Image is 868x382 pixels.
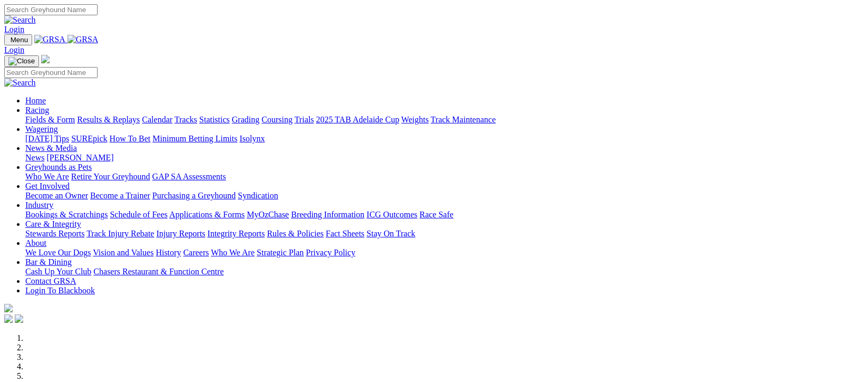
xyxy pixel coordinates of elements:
a: Login To Blackbook [25,286,95,295]
a: Contact GRSA [25,276,76,285]
a: Stewards Reports [25,229,84,238]
div: Industry [25,210,864,219]
a: Chasers Restaurant & Function Centre [93,267,224,276]
a: Become a Trainer [90,191,150,200]
a: Weights [401,115,429,124]
a: Careers [183,248,209,257]
a: Privacy Policy [306,248,355,257]
a: Wagering [25,125,58,133]
div: Greyhounds as Pets [25,172,864,182]
a: Fact Sheets [326,229,364,238]
a: Purchasing a Greyhound [152,191,236,200]
a: Statistics [199,115,230,124]
a: Tracks [175,115,197,124]
a: SUREpick [71,134,107,143]
a: Minimum Betting Limits [152,134,237,143]
button: Toggle navigation [4,55,39,67]
a: Cash Up Your Club [25,267,91,276]
img: Search [4,78,36,88]
a: How To Bet [110,134,151,143]
a: Race Safe [419,210,453,219]
a: [PERSON_NAME] [46,153,113,162]
a: GAP SA Assessments [152,172,226,181]
a: ICG Outcomes [367,210,417,219]
img: Search [4,15,36,25]
a: History [156,248,181,257]
a: MyOzChase [247,210,289,219]
a: Login [4,45,24,54]
img: logo-grsa-white.png [41,55,50,63]
a: Coursing [262,115,293,124]
a: Track Injury Rebate [86,229,154,238]
a: Fields & Form [25,115,75,124]
a: Strategic Plan [257,248,304,257]
a: Who We Are [25,172,69,181]
a: News & Media [25,144,77,152]
input: Search [4,4,98,15]
a: Schedule of Fees [110,210,167,219]
a: Greyhounds as Pets [25,163,92,171]
a: Care & Integrity [25,219,81,228]
a: Become an Owner [25,191,88,200]
img: GRSA [34,35,65,44]
a: Login [4,25,24,34]
a: Rules & Policies [267,229,324,238]
div: Bar & Dining [25,267,864,276]
button: Toggle navigation [4,34,32,45]
a: Industry [25,200,53,209]
a: Racing [25,106,49,114]
a: Stay On Track [367,229,415,238]
a: Applications & Forms [169,210,245,219]
img: logo-grsa-white.png [4,304,13,312]
img: twitter.svg [15,314,23,323]
div: News & Media [25,153,864,163]
a: Who We Are [211,248,255,257]
a: Trials [294,115,314,124]
div: Get Involved [25,191,864,200]
a: Injury Reports [156,229,205,238]
a: Retire Your Greyhound [71,172,150,181]
div: Racing [25,115,864,125]
a: Syndication [238,191,278,200]
img: GRSA [67,35,99,44]
a: Vision and Values [93,248,153,257]
a: Results & Replays [77,115,140,124]
img: Close [8,57,35,65]
a: About [25,238,46,247]
a: Home [25,96,46,105]
input: Search [4,67,98,78]
div: Care & Integrity [25,229,864,238]
div: About [25,248,864,257]
a: Track Maintenance [431,115,496,124]
a: News [25,153,44,162]
div: Wagering [25,134,864,144]
a: Grading [232,115,259,124]
a: Breeding Information [291,210,364,219]
img: facebook.svg [4,314,13,323]
a: Bar & Dining [25,257,72,266]
a: Get Involved [25,182,70,190]
a: Bookings & Scratchings [25,210,108,219]
a: 2025 TAB Adelaide Cup [316,115,399,124]
a: Integrity Reports [207,229,265,238]
span: Menu [11,36,28,44]
a: [DATE] Tips [25,134,69,143]
a: Calendar [142,115,172,124]
a: We Love Our Dogs [25,248,91,257]
a: Isolynx [239,134,265,143]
